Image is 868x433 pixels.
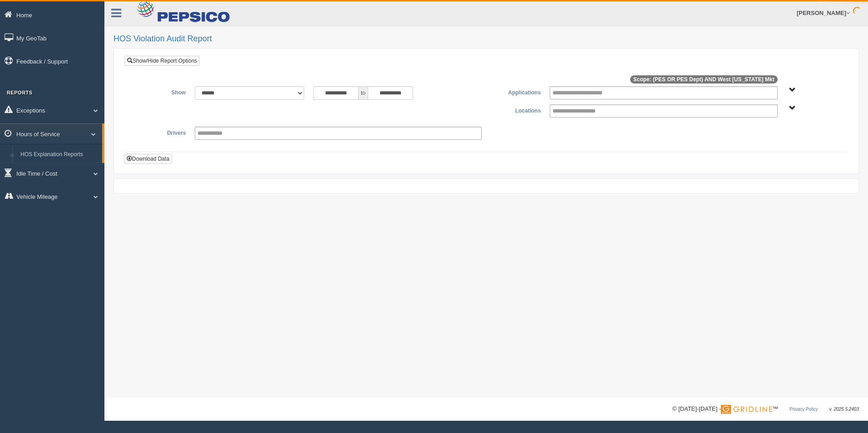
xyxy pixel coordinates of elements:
[486,104,545,115] label: Locations
[486,86,545,97] label: Applications
[124,154,172,164] button: Download Data
[131,86,190,97] label: Show
[359,86,368,100] span: to
[630,75,778,84] span: Scope: (PES OR PES Dept) AND West [US_STATE] Mkt
[672,404,859,414] div: © [DATE]-[DATE] - ™
[131,127,190,138] label: Drivers
[721,405,772,414] img: Gridline
[16,147,102,163] a: HOS Explanation Reports
[124,56,200,66] a: Show/Hide Report Options
[113,34,859,44] h2: HOS Violation Audit Report
[789,407,818,412] a: Privacy Policy
[829,407,859,412] span: v. 2025.5.2403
